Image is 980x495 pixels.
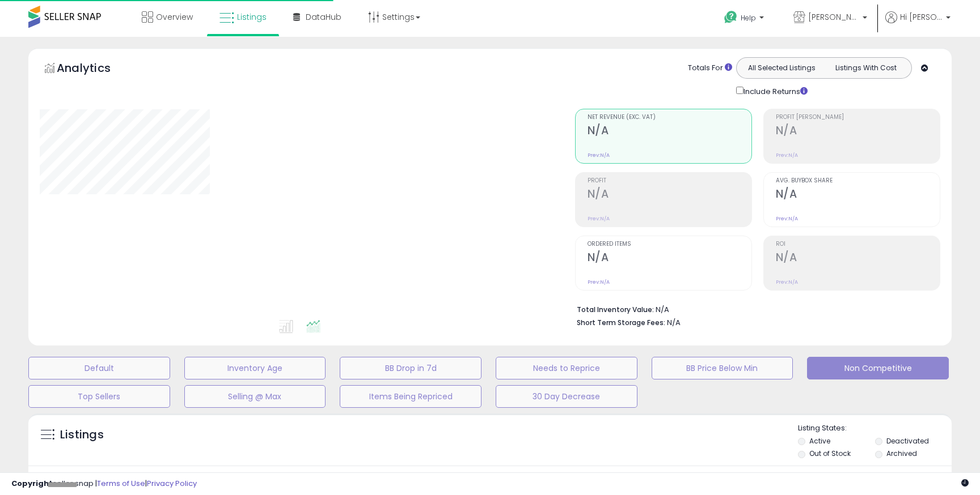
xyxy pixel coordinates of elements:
button: Needs to Reprice [496,357,637,379]
button: BB Price Below Min [652,357,793,379]
h2: N/A [588,187,751,203]
div: seller snap | | [11,479,197,489]
button: Non Competitive [807,357,949,379]
span: ROI [776,241,940,247]
small: Prev: N/A [588,215,610,222]
h2: N/A [776,124,940,139]
button: Default [28,357,170,379]
span: Profit [588,178,751,184]
span: N/A [667,317,681,328]
span: DataHub [306,11,341,23]
h5: Analytics [57,60,133,79]
button: BB Drop in 7d [340,357,481,379]
span: Avg. Buybox Share [776,178,940,184]
span: Help [741,13,756,23]
small: Prev: N/A [588,279,610,285]
h2: N/A [588,124,751,139]
small: Prev: N/A [588,152,610,159]
button: Selling @ Max [184,385,326,408]
button: Listings With Cost [823,61,908,75]
li: N/A [577,302,932,315]
strong: Copyright [11,478,53,489]
button: All Selected Listings [740,61,824,75]
b: Short Term Storage Fees: [577,318,665,327]
span: Ordered Items [588,241,751,247]
span: Hi [PERSON_NAME] [900,11,943,23]
button: Items Being Repriced [340,385,481,408]
h2: N/A [588,251,751,266]
div: Include Returns [728,84,821,97]
small: Prev: N/A [776,215,798,222]
a: Help [715,2,775,37]
h2: N/A [776,187,940,203]
button: Inventory Age [184,357,326,379]
button: 30 Day Decrease [496,385,637,408]
span: Overview [156,11,193,23]
div: Totals For [688,63,732,74]
button: Top Sellers [28,385,170,408]
small: Prev: N/A [776,152,798,159]
span: Profit [PERSON_NAME] [776,114,940,121]
b: Total Inventory Value: [577,305,654,314]
span: [PERSON_NAME] Retail ES [808,11,859,23]
h2: N/A [776,251,940,266]
a: Hi [PERSON_NAME] [885,11,951,37]
small: Prev: N/A [776,279,798,285]
span: Net Revenue (Exc. VAT) [588,114,751,121]
span: Listings [237,11,267,23]
i: Get Help [724,10,738,24]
